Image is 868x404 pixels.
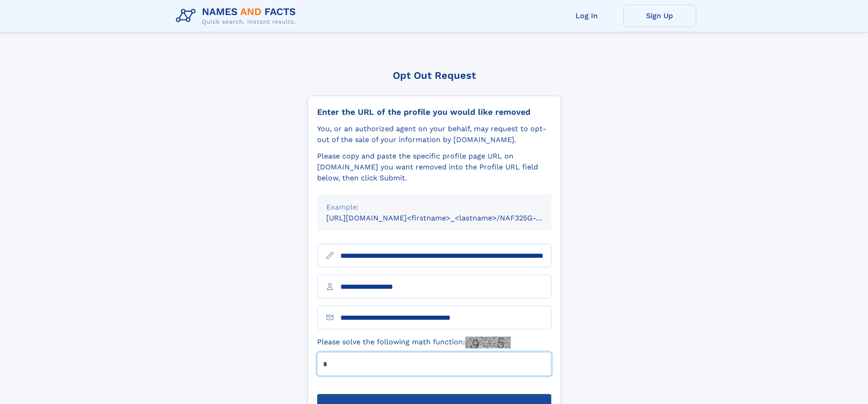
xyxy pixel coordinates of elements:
[326,202,542,213] div: Example:
[308,70,561,81] div: Opt Out Request
[172,4,303,28] img: Logo Names and Facts
[326,214,569,222] small: [URL][DOMAIN_NAME]<firstname>_<lastname>/NAF325G-xxxxxxxx
[317,107,551,117] div: Enter the URL of the profile you would like removed
[317,151,551,184] div: Please copy and paste the specific profile page URL on [DOMAIN_NAME] you want removed into the Pr...
[550,5,623,27] a: Log In
[317,123,551,145] div: You, or an authorized agent on your behalf, may request to opt-out of the sale of your informatio...
[317,337,511,348] label: Please solve the following math function:
[623,5,696,27] a: Sign Up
